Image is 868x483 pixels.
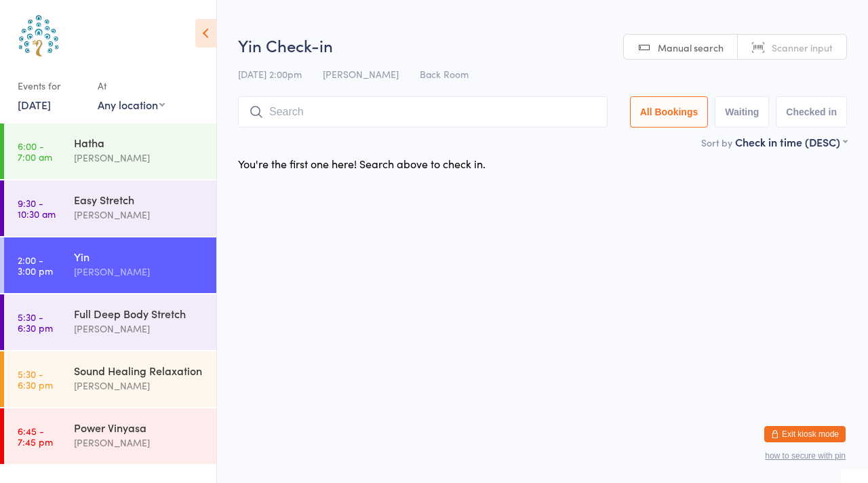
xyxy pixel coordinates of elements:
[630,96,709,128] button: All Bookings
[238,96,608,128] input: Search
[238,67,302,81] span: [DATE] 2:00pm
[776,96,847,128] button: Checked in
[74,378,205,393] div: [PERSON_NAME]
[74,135,205,150] div: Hatha
[18,97,51,112] a: [DATE]
[74,192,205,207] div: Easy Stretch
[14,10,64,61] img: Australian School of Meditation & Yoga
[4,351,216,407] a: 5:30 -6:30 pmSound Healing Relaxation[PERSON_NAME]
[765,451,846,461] button: how to secure with pin
[4,408,216,464] a: 6:45 -7:45 pmPower Vinyasa[PERSON_NAME]
[4,237,216,293] a: 2:00 -3:00 pmYin[PERSON_NAME]
[772,41,833,54] span: Scanner input
[4,294,216,350] a: 5:30 -6:30 pmFull Deep Body Stretch[PERSON_NAME]
[238,34,847,56] h2: Yin Check-in
[701,136,732,149] label: Sort by
[420,67,469,81] span: Back Room
[18,75,84,97] div: Events for
[18,425,53,447] time: 6:45 - 7:45 pm
[4,123,216,179] a: 6:00 -7:00 amHatha[PERSON_NAME]
[323,67,399,81] span: [PERSON_NAME]
[74,264,205,279] div: [PERSON_NAME]
[74,363,205,378] div: Sound Healing Relaxation
[98,75,165,97] div: At
[238,156,486,171] div: You're the first one here! Search above to check in.
[74,321,205,336] div: [PERSON_NAME]
[98,97,165,112] div: Any location
[735,134,847,149] div: Check in time (DESC)
[18,254,53,276] time: 2:00 - 3:00 pm
[18,368,53,390] time: 5:30 - 6:30 pm
[658,41,724,54] span: Manual search
[74,249,205,264] div: Yin
[18,140,52,162] time: 6:00 - 7:00 am
[74,207,205,223] div: [PERSON_NAME]
[764,426,846,442] button: Exit kiosk mode
[74,420,205,435] div: Power Vinyasa
[74,435,205,450] div: [PERSON_NAME]
[74,306,205,321] div: Full Deep Body Stretch
[74,150,205,166] div: [PERSON_NAME]
[18,197,56,219] time: 9:30 - 10:30 am
[715,96,769,128] button: Waiting
[18,311,53,333] time: 5:30 - 6:30 pm
[4,180,216,236] a: 9:30 -10:30 amEasy Stretch[PERSON_NAME]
